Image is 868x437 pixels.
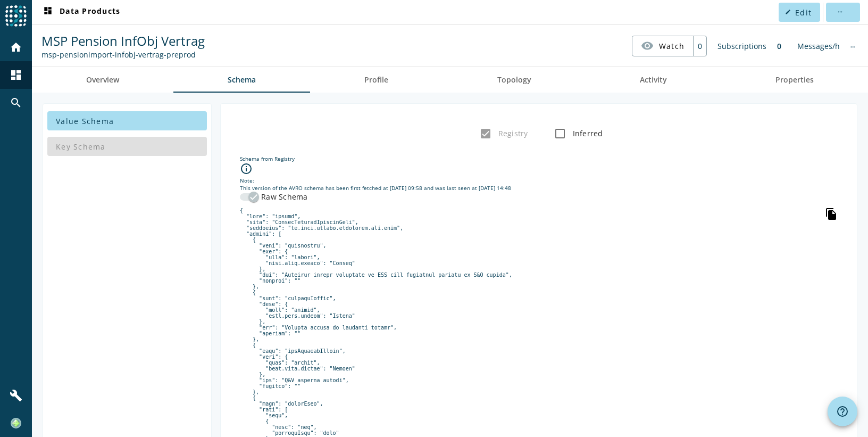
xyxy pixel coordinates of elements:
mat-icon: search [10,96,22,109]
button: Edit [779,3,820,22]
mat-icon: build [10,389,22,402]
div: Note: [240,177,838,184]
mat-icon: dashboard [41,6,54,19]
span: Value Schema [56,116,114,126]
img: 8012e1343bfd457310dd09ccc386588a [11,418,21,428]
mat-icon: dashboard [10,69,22,81]
span: MSP Pension InfObj Vertrag [41,32,205,50]
div: Kafka Topic: msp-pensionimport-infobj-vertrag-preprod [41,50,205,60]
button: Watch [632,36,693,55]
mat-icon: visibility [641,39,654,52]
img: spoud-logo.svg [5,5,27,27]
div: Messages/h [792,36,845,56]
mat-icon: edit [785,9,791,15]
label: Raw Schema [259,192,308,202]
span: Activity [640,76,667,84]
div: Subscriptions [712,36,772,56]
span: Data Products [41,6,120,19]
button: Data Products [37,3,124,22]
span: Profile [364,76,388,84]
label: Inferred [571,128,603,139]
div: No information [845,36,861,56]
span: Topology [497,76,531,84]
div: 0 [693,36,706,56]
button: Value Schema [47,111,207,130]
mat-icon: help_outline [836,405,849,418]
span: Edit [795,7,812,18]
mat-icon: more_horiz [837,9,842,15]
span: Schema [228,76,256,84]
span: Properties [775,76,814,84]
mat-icon: home [10,41,22,54]
i: file_copy [825,208,838,220]
div: This version of the AVRO schema has been first fetched at [DATE] 09:58 and was last seen at [DATE... [240,184,838,192]
i: info_outline [240,162,253,175]
span: Overview [86,76,119,84]
span: Watch [659,37,685,55]
div: Schema from Registry [240,155,838,162]
div: 0 [772,36,787,56]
